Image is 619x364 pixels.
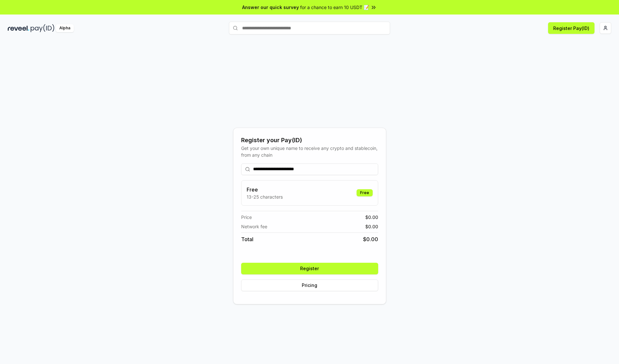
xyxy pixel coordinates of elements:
[365,223,378,230] span: $ 0.00
[241,223,267,230] span: Network fee
[242,4,299,11] span: Answer our quick survey
[241,280,378,291] button: Pricing
[241,235,253,243] span: Total
[365,214,378,221] span: $ 0.00
[357,189,373,196] div: Free
[363,235,378,243] span: $ 0.00
[241,263,378,274] button: Register
[241,214,252,221] span: Price
[31,24,54,32] img: pay_id
[300,4,369,11] span: for a chance to earn 10 USDT 📝
[247,186,283,193] h3: Free
[548,22,594,34] button: Register Pay(ID)
[241,136,378,145] div: Register your Pay(ID)
[56,24,74,32] div: Alpha
[241,145,378,158] div: Get your own unique name to receive any crypto and stablecoin, from any chain
[247,193,283,200] p: 13-25 characters
[8,24,29,32] img: reveel_dark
